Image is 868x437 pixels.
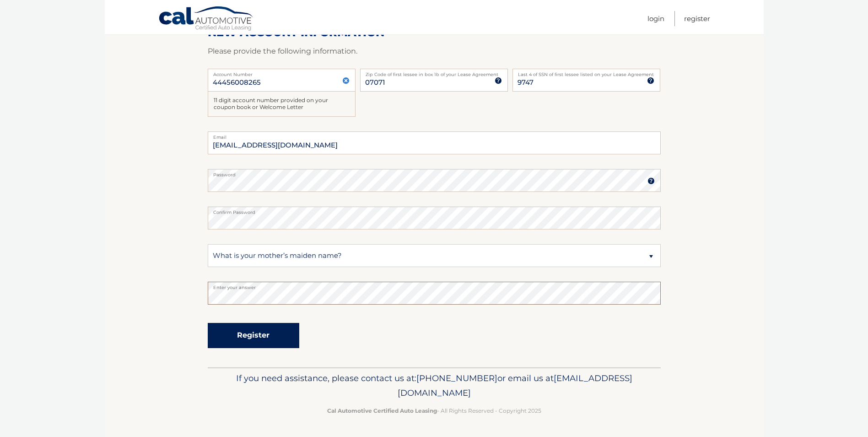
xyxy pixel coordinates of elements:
input: SSN or EIN (last 4 digits only) [512,69,660,92]
button: Register [208,323,299,348]
img: tooltip.svg [647,77,654,84]
a: Cal Automotive [158,6,254,33]
strong: Cal Automotive Certified Auto Leasing [327,407,437,414]
img: close.svg [342,77,350,84]
label: Confirm Password [208,207,661,214]
label: Enter your answer [208,282,661,289]
p: - All Rights Reserved - Copyright 2025 [214,406,655,415]
p: If you need assistance, please contact us at: or email us at [214,371,655,400]
a: Login [647,11,664,26]
a: Register [684,11,710,26]
label: Account Number [208,69,356,76]
input: Zip Code [360,69,508,92]
label: Last 4 of SSN of first lessee listed on your Lease Agreement [512,69,660,76]
label: Email [208,131,661,139]
p: Please provide the following information. [208,45,661,58]
span: [PHONE_NUMBER] [416,373,497,383]
label: Zip Code of first lessee in box 1b of your Lease Agreement [360,69,508,76]
img: tooltip.svg [495,77,502,84]
label: Password [208,169,661,176]
img: tooltip.svg [647,177,655,185]
div: 11 digit account number provided on your coupon book or Welcome Letter [208,92,356,117]
input: Account Number [208,69,356,92]
input: Email [208,131,661,154]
